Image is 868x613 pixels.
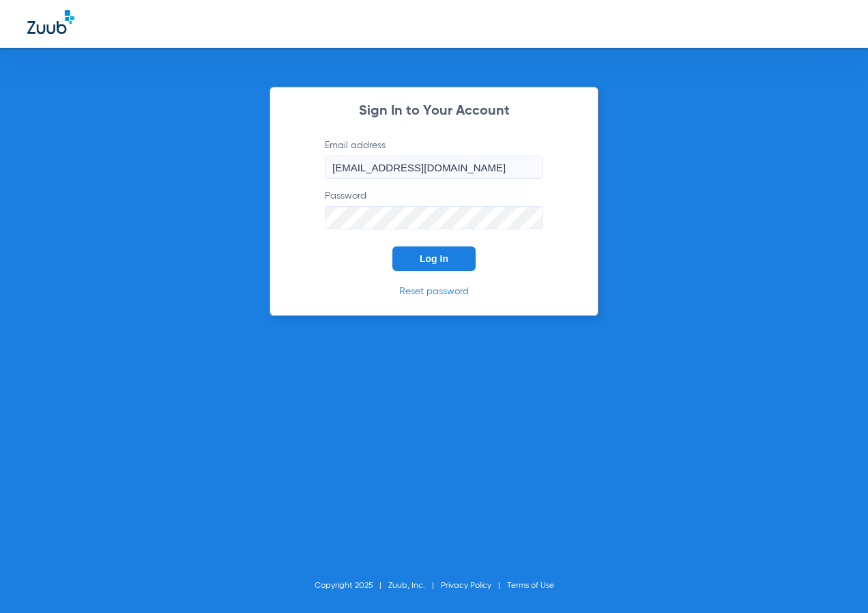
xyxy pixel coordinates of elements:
iframe: Chat Widget [800,547,868,613]
h2: Sign In to Your Account [304,104,564,118]
a: Privacy Policy [441,582,491,590]
li: Zuub, Inc. [388,579,441,593]
a: Reset password [399,287,469,296]
button: Log In [392,246,476,271]
img: Zuub Logo [27,10,74,34]
input: Email address [325,156,543,179]
input: Password [325,206,543,229]
a: Terms of Use [507,582,554,590]
li: Copyright 2025 [315,579,388,593]
label: Email address [325,139,543,179]
label: Password [325,189,543,229]
span: Log In [420,253,448,264]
